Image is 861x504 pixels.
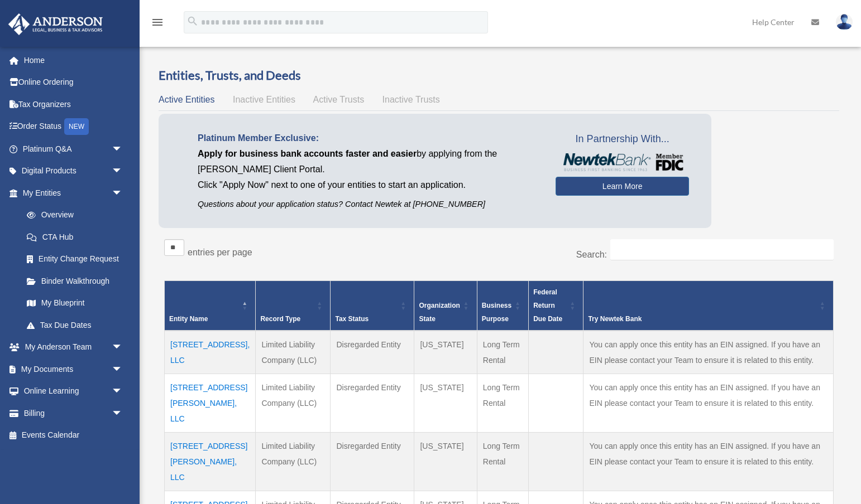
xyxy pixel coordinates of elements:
[533,288,562,323] span: Federal Return Due Date
[151,16,164,29] i: menu
[198,130,539,146] p: Platinum Member Exclusive:
[414,280,477,331] th: Organization State: Activate to sort
[112,402,134,425] span: arrow_drop_down
[198,197,539,211] p: Questions about your application status? Contact Newtek at [PHONE_NUMBER]
[188,248,252,257] label: entries per page
[331,280,414,331] th: Tax Status: Activate to sort
[165,331,256,374] td: [STREET_ADDRESS], LLC
[159,67,839,84] h3: Entities, Trusts, and Deeds
[8,182,134,204] a: My Entitiesarrow_drop_down
[165,374,256,432] td: [STREET_ADDRESS][PERSON_NAME], LLC
[583,280,834,331] th: Try Newtek Bank : Activate to sort
[588,312,816,326] div: Try Newtek Bank
[556,130,689,148] span: In Partnership With...
[8,49,140,71] a: Home
[260,315,300,323] span: Record Type
[8,380,140,403] a: Online Learningarrow_drop_down
[477,331,528,374] td: Long Term Rental
[8,424,140,447] a: Events Calendar
[561,153,683,171] img: NewtekBankLogoSM.png
[419,302,460,323] span: Organization State
[576,250,607,259] label: Search:
[331,432,414,491] td: Disregarded Entity
[8,402,140,424] a: Billingarrow_drop_down
[477,280,528,331] th: Business Purpose: Activate to sort
[16,270,134,292] a: Binder Walkthrough
[8,138,140,160] a: Platinum Q&Aarrow_drop_down
[169,315,208,323] span: Entity Name
[414,432,477,491] td: [US_STATE]
[186,15,199,27] i: search
[112,380,134,403] span: arrow_drop_down
[159,95,214,104] span: Active Entities
[8,71,140,94] a: Online Ordering
[64,118,89,135] div: NEW
[556,177,689,196] a: Learn More
[331,331,414,374] td: Disregarded Entity
[836,14,853,30] img: User Pic
[151,20,164,29] a: menu
[16,226,134,248] a: CTA Hub
[8,358,140,380] a: My Documentsarrow_drop_down
[313,95,365,104] span: Active Trusts
[16,248,134,270] a: Entity Change Request
[198,149,417,158] span: Apply for business bank accounts faster and easier
[256,331,331,374] td: Limited Liability Company (LLC)
[165,280,256,331] th: Entity Name: Activate to invert sorting
[477,374,528,432] td: Long Term Rental
[256,280,331,331] th: Record Type: Activate to sort
[529,280,583,331] th: Federal Return Due Date: Activate to sort
[5,13,106,35] img: Anderson Advisors Platinum Portal
[256,432,331,491] td: Limited Liability Company (LLC)
[16,204,128,226] a: Overview
[8,336,140,358] a: My Anderson Teamarrow_drop_down
[256,374,331,432] td: Limited Liability Company (LLC)
[112,182,134,205] span: arrow_drop_down
[382,95,440,104] span: Inactive Trusts
[583,432,834,491] td: You can apply once this entity has an EIN assigned. If you have an EIN please contact your Team t...
[112,358,134,381] span: arrow_drop_down
[112,336,134,359] span: arrow_drop_down
[112,160,134,183] span: arrow_drop_down
[414,331,477,374] td: [US_STATE]
[477,432,528,491] td: Long Term Rental
[165,432,256,491] td: [STREET_ADDRESS][PERSON_NAME], LLC
[8,160,140,182] a: Digital Productsarrow_drop_down
[583,374,834,432] td: You can apply once this entity has an EIN assigned. If you have an EIN please contact your Team t...
[198,177,539,193] p: Click "Apply Now" next to one of your entities to start an application.
[482,302,511,323] span: Business Purpose
[414,374,477,432] td: [US_STATE]
[198,146,539,177] p: by applying from the [PERSON_NAME] Client Portal.
[112,138,134,161] span: arrow_drop_down
[583,331,834,374] td: You can apply once this entity has an EIN assigned. If you have an EIN please contact your Team t...
[331,374,414,432] td: Disregarded Entity
[8,93,140,115] a: Tax Organizers
[16,292,134,314] a: My Blueprint
[16,314,134,336] a: Tax Due Dates
[8,115,140,138] a: Order StatusNEW
[335,315,369,323] span: Tax Status
[233,95,295,104] span: Inactive Entities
